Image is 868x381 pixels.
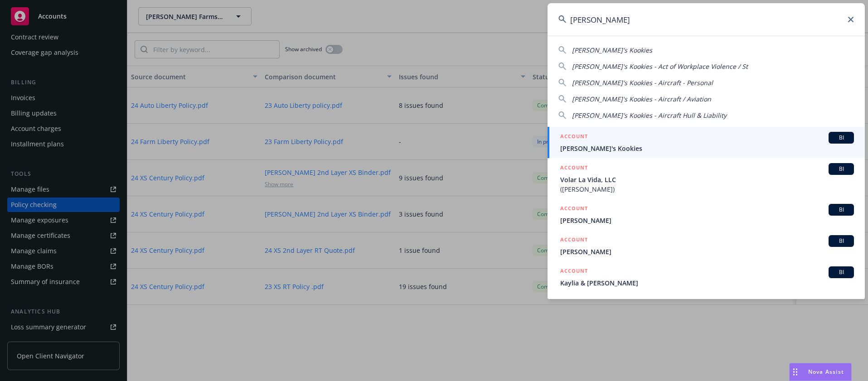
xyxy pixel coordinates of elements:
span: [PERSON_NAME] [560,216,854,225]
span: Kaylia & [PERSON_NAME] [560,278,854,288]
h5: ACCOUNT [560,132,588,143]
h5: ACCOUNT [560,204,588,215]
span: BI [832,134,850,142]
span: BI [832,237,850,245]
a: POLICY [548,293,865,332]
h5: ACCOUNT [560,266,588,277]
span: [PERSON_NAME]'s Kookies [572,46,652,54]
h5: ACCOUNT [560,235,588,246]
h5: POLICY [560,298,581,307]
a: ACCOUNTBIVolar La Vida, LLC([PERSON_NAME]) [548,158,865,199]
span: Nova Assist [808,368,844,376]
input: Search... [548,3,865,36]
span: BI [832,165,850,173]
span: ([PERSON_NAME]) [560,184,854,194]
div: Drag to move [790,363,801,381]
span: [PERSON_NAME]'s Kookies - Aircraft - Personal [572,78,713,87]
span: BI [832,268,850,276]
a: ACCOUNTBI[PERSON_NAME] [548,199,865,230]
a: ACCOUNTBI[PERSON_NAME]'s Kookies [548,127,865,158]
span: BI [832,206,850,214]
span: [PERSON_NAME] [560,247,854,256]
span: [PERSON_NAME]'s Kookies - Aircraft / Aviation [572,95,711,103]
span: [PERSON_NAME]'s Kookies - Act of Workplace Violence / St [572,62,748,71]
span: Volar La Vida, LLC [560,175,854,184]
a: ACCOUNTBI[PERSON_NAME] [548,230,865,261]
button: Nova Assist [789,363,852,381]
span: [PERSON_NAME]'s Kookies - Aircraft Hull & Liability [572,111,727,120]
a: ACCOUNTBIKaylia & [PERSON_NAME] [548,261,865,293]
h5: ACCOUNT [560,163,588,174]
span: [PERSON_NAME]'s Kookies [560,144,854,153]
